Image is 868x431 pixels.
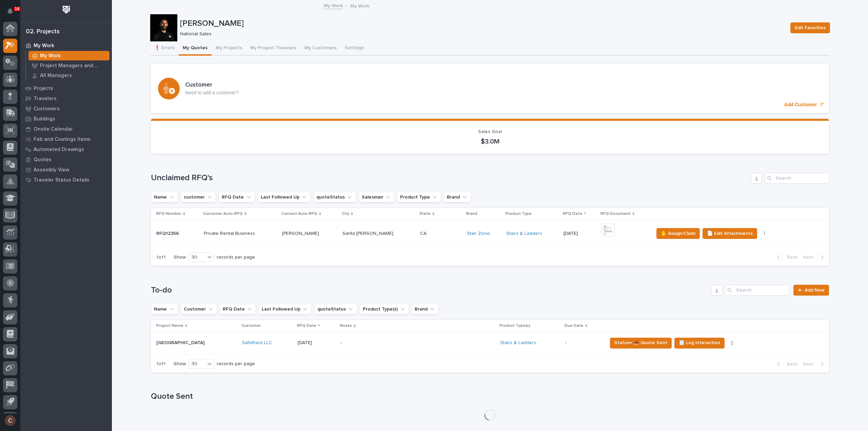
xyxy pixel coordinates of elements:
[610,338,672,349] button: Status→ 📤 Quote Sent
[151,249,171,266] p: 1 of 1
[246,41,300,56] button: My Project Travelers
[156,339,206,346] p: [GEOGRAPHIC_DATA]
[340,322,352,330] p: Notes
[242,340,272,346] a: SafeRack LLC
[189,254,205,261] div: 30
[204,229,256,237] p: Private Rental Business
[174,255,186,260] p: Show
[26,71,112,80] a: All Managers
[679,339,720,347] span: 🗒️ Log Interaction
[185,90,238,96] p: Need to add a customer?
[350,2,369,9] p: My Work
[151,220,829,247] tr: RFQ12356RFQ12356 Private Rental BusinessPrivate Rental Business [PERSON_NAME][PERSON_NAME] Santa ...
[803,361,818,367] span: Next
[217,255,255,260] p: records per page
[341,41,368,56] button: Settings
[20,40,112,51] a: My Work
[444,192,471,203] button: Brand
[34,116,55,122] p: Buildings
[151,173,748,183] h1: Unclaimed RFQ's
[499,322,530,330] p: Product Type(s)
[151,304,178,315] button: Name
[8,8,17,19] div: Notifications14
[212,41,246,56] button: My Projects
[795,24,826,32] span: Edit Favorites
[314,304,357,315] button: quoteStatus
[674,338,725,349] button: 🗒️ Log Interaction
[20,124,112,134] a: Onsite Calendar
[26,28,60,36] div: 02. Projects
[185,81,238,89] h3: Customer
[220,304,256,315] button: RFQ Date
[20,114,112,124] a: Buildings
[419,210,431,218] p: State
[656,228,700,239] button: ✋ Assign/Claim
[783,361,797,367] span: Back
[20,104,112,114] a: Customers
[34,126,73,132] p: Onsite Calendar
[151,192,178,203] button: Name
[661,229,695,238] span: ✋ Assign/Claim
[342,210,349,218] p: City
[179,41,212,56] button: My Quotes
[600,210,631,218] p: RFQ Document
[3,4,17,18] button: Notifications
[34,86,53,92] p: Projects
[765,173,829,184] input: Search
[258,192,311,203] button: Last Followed Up
[60,3,73,16] img: Workspace Logo
[34,157,52,163] p: Quotes
[34,96,57,102] p: Travelers
[34,106,60,112] p: Customers
[181,304,217,315] button: Customer
[800,361,829,367] button: Next
[800,254,829,260] button: Next
[3,413,17,428] button: users-avatar
[156,229,180,237] p: RFQ12356
[359,192,394,203] button: Salesman
[151,332,829,354] tr: [GEOGRAPHIC_DATA][GEOGRAPHIC_DATA] SafeRack LLC [DATE]-Stairs & Ladders -Status→ 📤 Quote Sent🗒️ L...
[360,304,409,315] button: Product Type(s)
[174,361,186,367] p: Show
[297,322,316,330] p: RFQ Date
[614,339,667,347] span: Status→ 📤 Quote Sent
[151,64,829,113] a: Add Customer
[156,322,183,330] p: Project Name
[324,1,343,9] a: My Work
[203,210,243,218] p: Customer Auto-RFQ
[151,356,171,372] p: 1 of 1
[397,192,441,203] button: Product Type
[466,210,477,218] p: Brand
[150,41,179,56] button: ❗ Errors
[20,134,112,144] a: Fab and Coatings Items
[784,102,817,108] p: Add Customer
[259,304,312,315] button: Last Followed Up
[500,340,536,346] a: Stairs & Ladders
[564,231,596,237] p: [DATE]
[342,229,395,237] p: Santa [PERSON_NAME]
[40,53,61,59] p: My Work
[34,177,90,183] p: Traveler Status Details
[20,93,112,104] a: Travelers
[20,154,112,165] a: Quotes
[15,6,19,11] p: 14
[478,129,502,134] span: Sales Goal
[34,136,91,143] p: Fab and Coatings Items
[563,210,582,218] p: RFQ Date
[340,340,459,346] p: -
[26,61,112,70] a: Project Managers and Engineers
[26,51,112,60] a: My Work
[151,285,709,295] h1: To-do
[467,231,490,237] a: Stair Zone
[180,31,782,37] p: National Sales
[725,285,789,296] input: Search
[20,175,112,185] a: Traveler Status Details
[783,254,797,260] span: Back
[151,392,829,401] h1: Quote Sent
[20,165,112,175] a: Assembly View
[793,285,829,296] a: Add New
[300,41,341,56] button: My Customers
[707,229,753,238] span: 📄 Edit Attachments
[506,210,532,218] p: Product Type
